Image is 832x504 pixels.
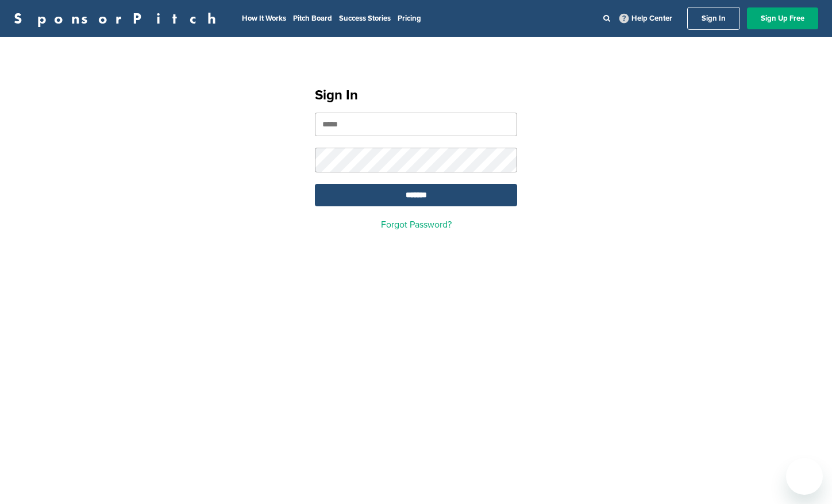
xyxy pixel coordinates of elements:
a: How It Works [242,14,286,23]
a: Success Stories [339,14,391,23]
a: SponsorPitch [14,11,224,26]
h1: Sign In [315,85,517,106]
a: Sign Up Free [747,7,818,29]
a: Forgot Password? [381,219,452,230]
a: Help Center [617,11,675,25]
a: Sign In [687,7,740,30]
iframe: Button to launch messaging window [786,458,823,495]
a: Pricing [398,14,421,23]
a: Pitch Board [293,14,332,23]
